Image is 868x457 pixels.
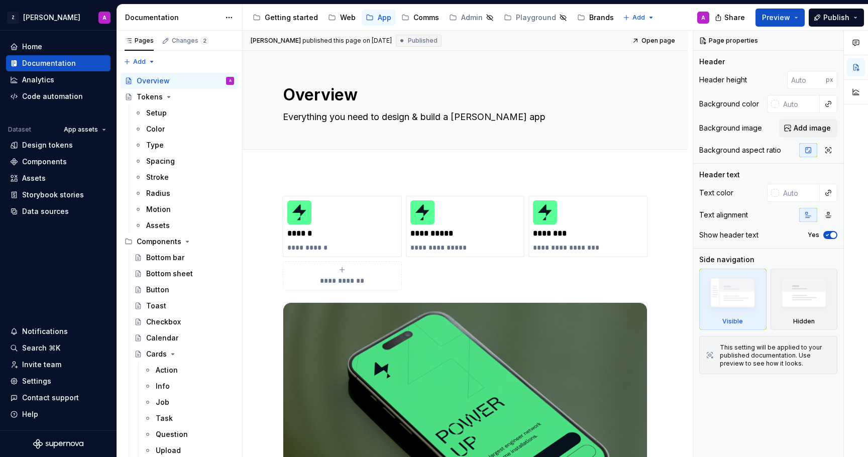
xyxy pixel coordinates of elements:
[22,206,69,216] div: Data sources
[6,340,111,356] button: Search ⌘K
[140,426,238,442] a: Question
[146,204,171,214] div: Motion
[6,187,111,203] a: Storybook stories
[6,137,111,153] a: Design tokens
[146,156,175,166] div: Spacing
[445,10,498,26] a: Admin
[22,360,61,370] div: Invite team
[6,406,111,422] button: Help
[130,282,238,298] a: Button
[130,217,238,234] a: Assets
[281,83,645,107] textarea: Overview
[710,9,751,27] button: Share
[779,119,837,137] button: Add image
[699,170,740,180] div: Header text
[130,346,238,362] a: Cards
[156,365,178,375] div: Action
[64,126,98,134] span: App assets
[699,75,747,85] div: Header height
[146,301,166,311] div: Toast
[340,13,356,23] div: Web
[397,10,443,26] a: Comms
[172,37,208,45] div: Changes
[632,14,645,22] span: Add
[140,394,238,410] a: Job
[701,14,705,22] div: A
[156,381,170,391] div: Info
[59,123,111,137] button: App assets
[724,13,745,23] span: Share
[130,298,238,314] a: Toast
[302,37,392,45] div: published this page on [DATE]
[121,234,238,250] div: Components
[137,92,163,102] div: Tokens
[130,266,238,282] a: Bottom sheet
[826,76,833,84] p: px
[809,9,864,27] button: Publish
[699,188,733,198] div: Text color
[156,413,173,423] div: Task
[629,34,680,48] a: Open page
[265,13,318,23] div: Getting started
[500,10,571,26] a: Playground
[22,75,54,85] div: Analytics
[779,95,820,113] input: Auto
[22,326,68,336] div: Notifications
[146,333,178,343] div: Calendar
[699,123,762,133] div: Background image
[140,410,238,426] a: Task
[410,200,435,224] img: 42fd9c14-a4ba-4e0a-b948-0bb29af78eaa.png
[130,250,238,266] a: Bottom bar
[6,72,111,88] a: Analytics
[33,439,83,449] svg: Supernova Logo
[130,153,238,169] a: Spacing
[6,390,111,406] button: Contact support
[808,231,819,239] label: Yes
[699,230,758,240] div: Show header text
[6,203,111,219] a: Data sources
[130,137,238,153] a: Type
[146,317,181,327] div: Checkbox
[121,89,238,105] a: Tokens
[794,123,831,133] span: Add image
[6,154,111,170] a: Components
[793,317,815,325] div: Hidden
[699,57,725,67] div: Header
[249,8,618,28] div: Page tree
[140,362,238,378] a: Action
[130,121,238,137] a: Color
[699,210,748,220] div: Text alignment
[156,397,169,407] div: Job
[22,58,76,68] div: Documentation
[699,255,754,265] div: Side navigation
[22,376,51,386] div: Settings
[641,37,675,45] span: Open page
[413,13,439,23] div: Comms
[6,373,111,389] a: Settings
[7,12,19,24] div: Z
[779,184,820,202] input: Auto
[200,37,208,45] span: 2
[133,58,146,66] span: Add
[699,269,767,330] div: Visible
[130,330,238,346] a: Calendar
[102,14,106,22] div: A
[146,253,184,263] div: Bottom bar
[699,99,759,109] div: Background color
[23,13,80,23] div: [PERSON_NAME]
[156,445,181,455] div: Upload
[787,71,826,89] input: Auto
[362,10,395,26] a: App
[140,378,238,394] a: Info
[6,170,111,186] a: Assets
[22,173,46,183] div: Assets
[6,323,111,339] button: Notifications
[121,55,158,69] button: Add
[461,13,483,23] div: Admin
[146,188,170,198] div: Radius
[6,39,111,55] a: Home
[22,190,84,200] div: Storybook stories
[287,200,311,224] img: 8ad9cc15-686d-43e9-93bd-07f13428c14f.png
[755,9,805,27] button: Preview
